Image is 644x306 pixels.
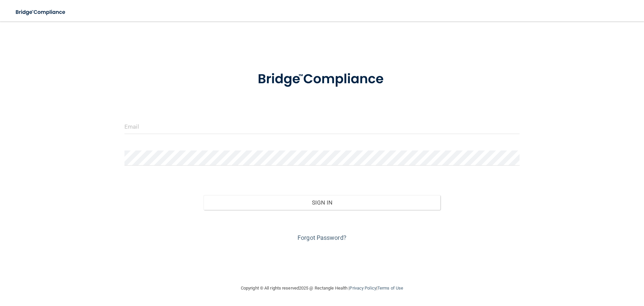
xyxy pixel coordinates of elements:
[377,286,403,291] a: Terms of Use
[350,286,376,291] a: Privacy Policy
[200,277,444,299] div: Copyright © All rights reserved 2025 @ Rectangle Health | |
[204,195,441,210] button: Sign In
[244,62,400,97] img: bridge_compliance_login_screen.278c3ca4.svg
[124,119,520,134] input: Email
[10,5,72,19] img: bridge_compliance_login_screen.278c3ca4.svg
[298,234,346,241] a: Forgot Password?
